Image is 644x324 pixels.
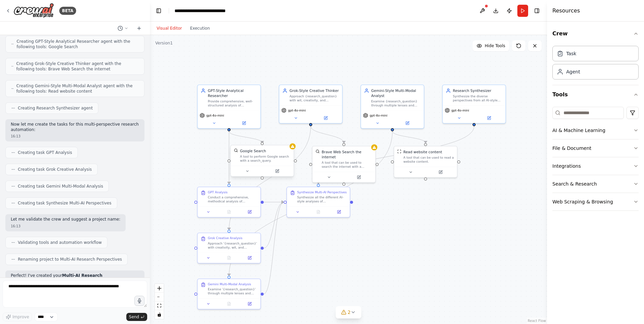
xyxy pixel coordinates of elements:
[208,241,257,249] div: Approach '{research_question}' with creativity, wit, and unconventional thinking. Challenge conve...
[240,149,266,154] div: Google Search
[208,99,257,107] div: Provide comprehensive, well-structured analysis of {research_question} using a methodical, step-b...
[208,236,243,240] div: Grok Creative Analysis
[226,131,231,184] g: Edge from 07351d49-cf70-4578-af65-e85d3b096230 to 88651199-cced-4dbd-8b8f-090183627454
[348,309,351,316] span: 2
[18,240,102,245] span: Validating tools and automation workflow
[279,85,343,124] div: Grok-Style Creative ThinkerApproach {research_question} with wit, creativity, and unconventional ...
[126,313,147,321] button: Send
[360,85,424,129] div: Gemini-Style Multi-Modal AnalystExamine {research_question} through multiple lenses and modalitie...
[552,7,580,15] h4: Resources
[316,150,320,154] img: BraveSearchTool
[451,108,469,112] span: gpt-4o-mini
[308,126,347,143] g: Edge from 5262c418-f897-4f46-acd0-5a025940951f to 0e27f498-7374-4bae-9491-b7fc320cc2d0
[12,314,29,320] span: Improve
[208,88,257,98] div: GPT-Style Analytical Researcher
[566,50,576,57] div: Task
[197,187,261,218] div: GPT AnalysisConduct a comprehensive, methodical analysis of '{research_question}'. Break down the...
[206,114,224,118] span: gpt-4o-mini
[234,149,238,153] img: SerplyWebSearchTool
[129,314,139,320] span: Send
[552,139,639,157] button: File & Document
[208,287,257,295] div: Examine '{research_question}' through multiple lenses and domains, looking for connections and pa...
[552,157,639,175] button: Integrations
[394,146,457,178] div: ScrapeWebsiteToolRead website contentA tool that can be used to read a website content.
[230,146,294,178] div: SerplyWebSearchToolGoogle SearchA tool to perform Google search with a search_query.
[240,155,291,163] div: A tool to perform Google search with a search_query.
[17,83,139,94] span: Creating Gemini-Style Multi-Modal Analyst agent with the following tools: Read website content
[241,209,258,215] button: Open in side panel
[218,255,240,261] button: No output available
[370,114,388,118] span: gpt-4o-mini
[566,68,580,75] div: Agent
[485,43,505,48] span: Hide Tools
[155,293,164,301] button: zoom out
[18,167,92,172] span: Creating task Grok Creative Analysis
[226,131,265,143] g: Edge from 07351d49-cf70-4578-af65-e85d3b096230 to c23c123b-0836-4113-a1c6-f194810dd2db
[17,39,139,50] span: Creating GPT-Style Analytical Researcher agent with the following tools: Google Search
[404,150,442,155] div: Read website content
[393,120,422,126] button: Open in side panel
[18,257,122,262] span: Renaming project to Multi-AI Research Perspectives
[226,126,313,230] g: Edge from 5262c418-f897-4f46-acd0-5a025940951f to 34cc3469-c814-4424-aca0-7a376ef8ecd2
[18,184,103,189] span: Creating task Gemini Multi-Modal Analysis
[426,169,455,175] button: Open in side panel
[18,200,111,206] span: Creating task Synthesize Multi-AI Perspectives
[453,88,503,93] div: Research Synthesizer
[330,209,348,215] button: Open in side panel
[11,217,120,222] p: Let me validate the crew and suggest a project name:
[286,187,350,218] div: Synthesize Multi-AI PerspectivesSynthesize all the different AI-style analyses of '{research_ques...
[552,104,639,216] div: Tools
[473,40,509,51] button: Hide Tools
[11,224,120,229] div: 16:13
[153,24,186,32] button: Visual Editor
[134,296,144,306] button: Click to speak your automation idea
[226,131,395,276] g: Edge from f206ebe3-d2bb-4430-997d-a8151b416568 to ed44b136-8406-4f13-96fb-ca581a021cc8
[453,94,503,102] div: Synthesize the diverse perspectives from all AI-style researchers into a cohesive, comprehensive ...
[11,122,139,132] p: Now let me create the tasks for this multi-perspective research automation:
[322,161,372,169] div: A tool that can be used to search the internet with a search_query.
[552,43,639,85] div: Crew
[312,146,376,183] div: BraveSearchToolBrave Web Search the internetA tool that can be used to search the internet with a...
[197,279,261,310] div: Gemini Multi-Modal AnalysisExamine '{research_question}' through multiple lenses and domains, loo...
[290,94,339,102] div: Approach {research_question} with wit, creativity, and unconventional thinking, providing bold in...
[155,301,164,310] button: fit view
[218,209,240,215] button: No output available
[311,115,340,121] button: Open in side panel
[335,306,361,319] button: 2
[532,6,542,15] button: Hide right sidebar
[297,190,347,194] div: Synthesize Multi-AI Perspectives
[11,134,139,139] div: 16:13
[134,24,144,32] button: Start a new chat
[241,301,258,307] button: Open in side panel
[263,168,292,174] button: Open in side panel
[174,7,240,14] nav: breadcrumb
[552,193,639,210] button: Web Scraping & Browsing
[59,7,76,15] div: BETA
[155,284,164,319] div: React Flow controls
[264,200,284,297] g: Edge from ed44b136-8406-4f13-96fb-ca581a021cc8 to 6ec2578a-71ab-474e-b204-ecd411ab39d0
[371,88,421,98] div: Gemini-Style Multi-Modal Analyst
[16,61,139,72] span: Creating Grok-Style Creative Thinker agent with the following tools: Brave Web Search the internet
[208,195,257,203] div: Conduct a comprehensive, methodical analysis of '{research_question}'. Break down the question in...
[264,200,284,251] g: Edge from 34cc3469-c814-4424-aca0-7a376ef8ecd2 to 6ec2578a-71ab-474e-b204-ecd411ab39d0
[155,40,173,46] div: Version 1
[241,255,258,261] button: Open in side panel
[552,24,639,43] button: Crew
[115,24,131,32] button: Switch to previous chat
[288,108,306,112] span: gpt-4o-mini
[13,3,54,18] img: Logo
[197,233,261,264] div: Grok Creative AnalysisApproach '{research_question}' with creativity, wit, and unconventional thi...
[552,122,639,139] button: AI & Machine Learning
[322,150,372,160] div: Brave Web Search the internet
[397,150,401,154] img: ScrapeWebsiteTool
[18,150,72,155] span: Creating task GPT Analysis
[208,282,251,286] div: Gemini Multi-Modal Analysis
[552,175,639,193] button: Search & Research
[290,88,339,93] div: Grok-Style Creative Thinker
[155,310,164,319] button: toggle interactivity
[11,273,139,289] p: Perfect! I've created your automation that simulates getting answers from different AI models. He...
[371,99,421,107] div: Examine {research_question} through multiple lenses and modalities, integrating diverse data sour...
[552,85,639,104] button: Tools
[154,6,163,15] button: Hide left sidebar
[208,190,227,194] div: GPT Analysis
